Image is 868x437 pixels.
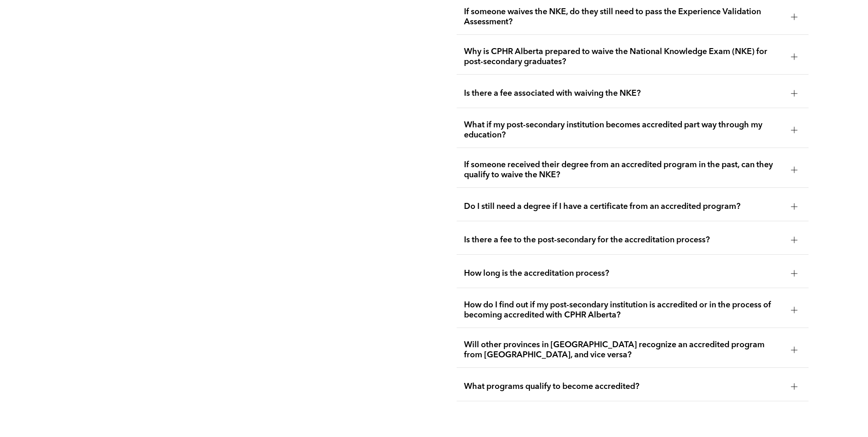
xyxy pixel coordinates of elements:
span: If someone received their degree from an accredited program in the past, can they qualify to waiv... [464,160,784,180]
span: How long is the accreditation process? [464,268,784,279]
span: How do I find out if my post-secondary institution is accredited or in the process of becoming ac... [464,300,784,320]
span: Do I still need a degree if I have a certificate from an accredited program? [464,202,784,212]
span: Is there a fee to the post-secondary for the accreditation process? [464,235,784,245]
span: Will other provinces in [GEOGRAPHIC_DATA] recognize an accredited program from [GEOGRAPHIC_DATA],... [464,340,784,360]
span: If someone waives the NKE, do they still need to pass the Experience Validation Assessment? [464,7,784,27]
span: Is there a fee associated with waiving the NKE? [464,88,784,98]
span: Why is CPHR Alberta prepared to waive the National Knowledge Exam (NKE) for post-secondary gradua... [464,47,784,67]
span: What if my post-secondary institution becomes accredited part way through my education? [464,120,784,140]
span: What programs qualify to become accredited? [464,382,784,392]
